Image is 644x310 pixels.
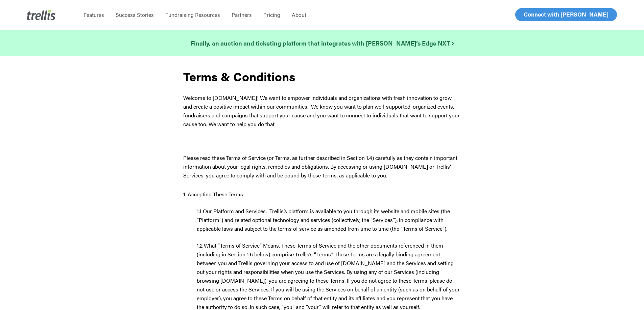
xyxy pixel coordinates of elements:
[183,67,295,85] strong: Terms & Conditions
[226,11,258,18] a: Partners
[165,11,220,19] span: Fundraising Resources
[524,10,609,18] span: Connect with [PERSON_NAME]
[116,11,154,19] span: Success Stories
[292,11,306,19] span: About
[27,9,55,20] img: Trellis
[160,11,226,18] a: Fundraising Resources
[263,11,280,19] span: Pricing
[286,11,312,18] a: About
[84,11,104,19] span: Features
[258,11,286,18] a: Pricing
[183,154,457,179] span: Please read these Terms of Service (or Terms, as further described in Section 1.4) carefully as t...
[110,11,160,18] a: Success Stories
[190,39,454,47] strong: Finally, an auction and ticketing platform that integrates with [PERSON_NAME]’s Edge NXT
[190,38,454,48] a: Finally, an auction and ticketing platform that integrates with [PERSON_NAME]’s Edge NXT
[197,207,450,232] span: 1.1 Our Platform and Services. Trellis’s platform is available to you through its website and mob...
[232,11,252,19] span: Partners
[78,11,110,18] a: Features
[183,190,243,198] span: 1. Accepting These Terms
[183,94,460,128] span: Welcome to [DOMAIN_NAME]! We want to empower individuals and organizations with fresh innovation ...
[515,8,617,21] a: Connect with [PERSON_NAME]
